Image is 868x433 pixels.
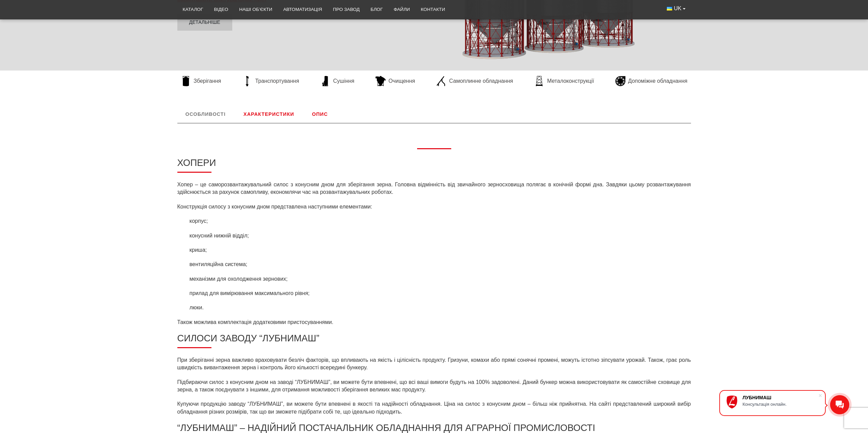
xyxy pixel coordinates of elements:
[177,319,691,326] p: Також можлива комплектація додатковими пристосуваннями.
[177,14,232,31] a: Детальніше
[415,2,451,17] a: Контакти
[327,2,365,17] a: Про завод
[612,76,691,86] a: Допоміжне обладнання
[239,76,303,86] a: Транспортування
[209,2,234,17] a: Відео
[187,261,691,268] li: вентиляційна система;
[278,2,327,17] a: Автоматизація
[365,2,388,17] a: Блог
[177,76,225,86] a: Зберігання
[177,157,691,173] h2: Хопери
[304,105,336,123] a: Опис
[255,77,299,85] span: Транспортування
[234,2,278,17] a: Наші об’єкти
[547,77,594,85] span: Металоконструкції
[187,232,691,239] li: конусний нижній відділ;
[235,105,302,123] a: Характеристики
[372,76,418,86] a: Очищення
[194,77,221,85] span: Зберігання
[177,378,691,394] p: Підбираючи силос з конусним дном на заводі “ЛУБНИМАШ”, ви можете бути впевнені, що всі ваші вимог...
[433,76,516,86] a: Самоплинне обладнання
[187,217,691,225] li: корпус;
[177,2,209,17] a: Каталог
[742,402,818,407] div: Консультація онлайн.
[661,2,691,15] button: UK
[628,77,688,85] span: Допоміжне обладнання
[674,5,681,12] span: UK
[388,77,415,85] span: Очищення
[177,333,691,348] h2: Силоси заводу “ЛУБНИМАШ”
[187,246,691,254] li: криша;
[333,77,354,85] span: Сушіння
[187,290,691,297] li: прилад для вимірювання максимального рівня;
[177,203,691,211] p: Конструкція силосу з конусним дном представлена ​​наступними елементами:
[187,304,691,311] li: люки.
[742,395,818,400] div: ЛУБНИМАШ
[667,7,672,11] img: Українська
[531,76,597,86] a: Металоконструкції
[187,275,691,283] li: механізми для охолодження зернових;
[177,356,691,372] p: При зберіганні зерна важливо враховувати безліч факторів, що впливають на якість і цілісність про...
[449,77,513,85] span: Самоплинне обладнання
[317,76,358,86] a: Сушіння
[177,400,691,416] p: Купуючи продукцію заводу “ЛУБНИМАШ”, ви можете бути впевнені в якості та надійності обладнання. Ц...
[177,105,234,123] a: Особливості
[388,2,415,17] a: Файли
[177,181,691,196] p: Хопер – це саморозвантажувальний силос з конусним дном для зберігання зерна. Головна відмінність ...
